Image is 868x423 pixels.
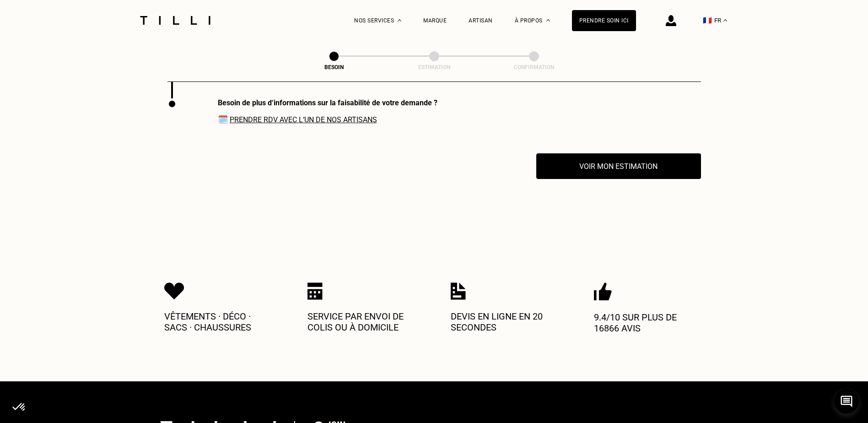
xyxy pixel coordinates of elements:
[703,16,712,25] span: 🇫🇷
[218,98,437,107] div: Besoin de plus d‘informations sur la faisabilité de votre demande ?
[536,153,701,179] button: Voir mon estimation
[451,282,466,300] img: Icon
[398,19,401,22] img: Menu déroulant
[307,311,417,333] p: Service par envoi de colis ou à domicile
[164,282,184,300] img: Icon
[666,15,676,26] img: icône connexion
[594,282,612,301] img: Icon
[572,10,636,31] a: Prendre soin ici
[307,282,323,300] img: Icon
[488,64,580,70] div: Confirmation
[230,115,377,124] a: Prendre RDV avec l‘un de nos artisans
[594,312,704,334] p: 9.4/10 sur plus de 16866 avis
[137,16,214,25] img: Logo du service de couturière Tilli
[164,311,274,333] p: Vêtements · Déco · Sacs · Chaussures
[469,17,493,24] a: Artisan
[423,17,447,24] a: Marque
[388,64,480,70] div: Estimation
[288,64,380,70] div: Besoin
[723,19,727,22] img: menu déroulant
[451,311,561,333] p: Devis en ligne en 20 secondes
[546,19,550,22] img: Menu déroulant à propos
[218,114,437,124] span: 🗓️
